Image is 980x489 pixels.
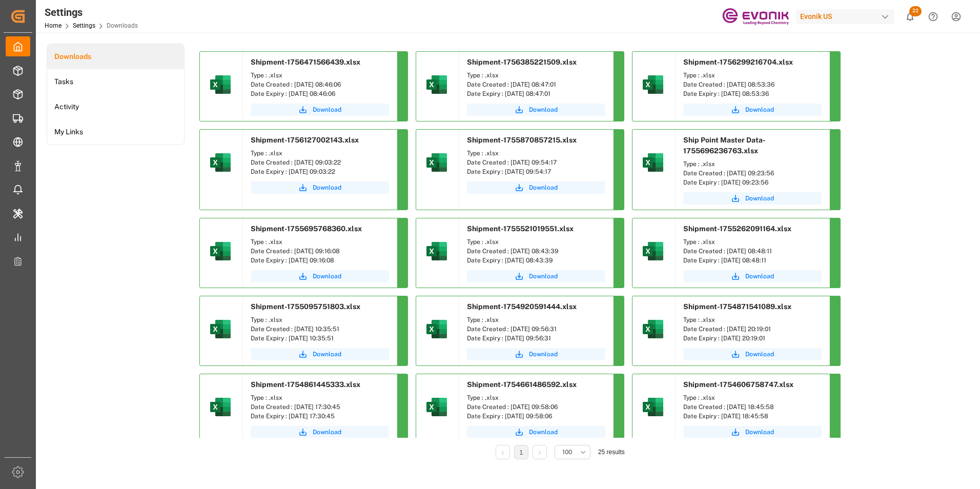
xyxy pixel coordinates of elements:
[251,181,389,194] button: Download
[683,104,822,116] button: Download
[745,427,774,437] span: Download
[47,44,184,69] a: Downloads
[424,317,449,341] img: microsoft-excel-2019--v1.png
[467,225,574,233] span: Shipment-1755521019551.xlsx
[467,334,605,343] div: Date Expiry : [DATE] 09:56:31
[683,80,822,89] div: Date Created : [DATE] 08:53:36
[641,239,665,263] img: microsoft-excel-2019--v1.png
[251,393,389,402] div: Type : .xlsx
[313,350,341,359] span: Download
[683,412,822,421] div: Date Expiry : [DATE] 18:45:58
[496,445,510,459] li: Previous Page
[796,7,899,26] button: Evonik US
[251,225,362,233] span: Shipment-1755695768360.xlsx
[529,183,558,192] span: Download
[641,317,665,341] img: microsoft-excel-2019--v1.png
[467,158,605,167] div: Date Created : [DATE] 09:54:17
[514,445,528,459] li: 1
[683,58,793,66] span: Shipment-1756299216704.xlsx
[683,380,793,389] span: Shipment-1754606758747.xlsx
[45,22,62,29] a: Home
[424,72,449,97] img: microsoft-excel-2019--v1.png
[467,348,605,360] button: Download
[251,71,389,80] div: Type : .xlsx
[555,445,590,459] button: open menu
[529,427,558,437] span: Download
[467,270,605,282] a: Download
[467,71,605,80] div: Type : .xlsx
[467,89,605,98] div: Date Expiry : [DATE] 08:47:01
[251,315,389,324] div: Type : .xlsx
[251,89,389,98] div: Date Expiry : [DATE] 08:46:06
[683,393,822,402] div: Type : .xlsx
[251,149,389,158] div: Type : .xlsx
[47,94,184,119] li: Activity
[683,334,822,343] div: Date Expiry : [DATE] 20:19:01
[683,192,822,205] button: Download
[467,302,577,311] span: Shipment-1754920591444.xlsx
[251,380,360,389] span: Shipment-1754861445333.xlsx
[251,334,389,343] div: Date Expiry : [DATE] 10:35:51
[208,72,233,97] img: microsoft-excel-2019--v1.png
[683,237,822,247] div: Type : .xlsx
[208,395,233,419] img: microsoft-excel-2019--v1.png
[683,270,822,282] button: Download
[683,225,791,233] span: Shipment-1755262091164.xlsx
[899,5,922,28] button: show 22 new notifications
[467,167,605,176] div: Date Expiry : [DATE] 09:54:17
[208,150,233,175] img: microsoft-excel-2019--v1.png
[467,149,605,158] div: Type : .xlsx
[251,247,389,256] div: Date Created : [DATE] 09:16:08
[251,80,389,89] div: Date Created : [DATE] 08:46:06
[251,158,389,167] div: Date Created : [DATE] 09:03:22
[467,256,605,265] div: Date Expiry : [DATE] 08:43:39
[683,136,766,155] span: Ship Point Master Data-1755696236763.xlsx
[683,348,822,360] button: Download
[683,89,822,98] div: Date Expiry : [DATE] 08:53:36
[909,6,922,16] span: 22
[641,72,665,97] img: microsoft-excel-2019--v1.png
[424,150,449,175] img: microsoft-excel-2019--v1.png
[313,105,341,114] span: Download
[251,270,389,282] a: Download
[47,69,184,94] a: Tasks
[922,5,945,28] button: Help Center
[529,272,558,281] span: Download
[598,449,625,456] span: 25 results
[208,317,233,341] img: microsoft-excel-2019--v1.png
[562,447,572,457] span: 100
[683,247,822,256] div: Date Created : [DATE] 08:48:11
[745,350,774,359] span: Download
[251,167,389,176] div: Date Expiry : [DATE] 09:03:22
[683,71,822,80] div: Type : .xlsx
[467,104,605,116] button: Download
[467,315,605,324] div: Type : .xlsx
[467,136,577,144] span: Shipment-1755870857215.xlsx
[683,169,822,178] div: Date Created : [DATE] 09:23:56
[313,183,341,192] span: Download
[467,80,605,89] div: Date Created : [DATE] 08:47:01
[251,348,389,360] button: Download
[683,256,822,265] div: Date Expiry : [DATE] 08:48:11
[467,237,605,247] div: Type : .xlsx
[745,272,774,281] span: Download
[467,181,605,194] button: Download
[467,426,605,438] button: Download
[251,104,389,116] a: Download
[683,315,822,324] div: Type : .xlsx
[251,136,359,144] span: Shipment-1756127002143.xlsx
[424,239,449,263] img: microsoft-excel-2019--v1.png
[251,302,360,311] span: Shipment-1755095751803.xlsx
[683,178,822,187] div: Date Expiry : [DATE] 09:23:56
[641,150,665,175] img: microsoft-excel-2019--v1.png
[251,256,389,265] div: Date Expiry : [DATE] 09:16:08
[47,119,184,145] li: My Links
[745,194,774,203] span: Download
